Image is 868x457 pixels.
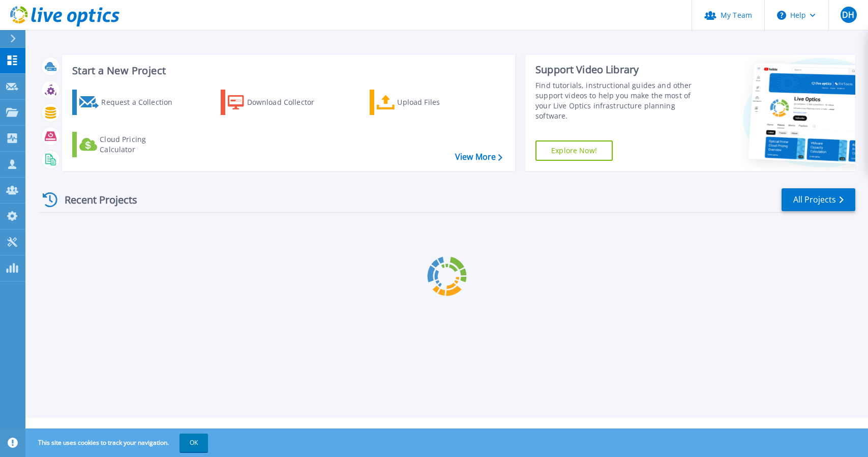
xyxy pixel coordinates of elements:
[179,434,208,452] button: OK
[370,90,483,115] a: Upload Files
[535,80,702,121] div: Find tutorials, instructional guides and other support videos to help you make the most of your L...
[247,92,328,112] div: Download Collector
[28,434,208,452] span: This site uses cookies to track your navigation.
[842,11,854,19] span: DH
[455,152,502,162] a: View More
[782,188,855,211] a: All Projects
[535,63,702,76] div: Support Video Library
[221,90,334,115] a: Download Collector
[72,90,186,115] a: Request a Collection
[72,65,502,76] h3: Start a New Project
[101,92,183,112] div: Request a Collection
[100,134,181,155] div: Cloud Pricing Calculator
[397,92,478,112] div: Upload Files
[72,132,186,157] a: Cloud Pricing Calculator
[535,140,613,161] a: Explore Now!
[39,187,151,212] div: Recent Projects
